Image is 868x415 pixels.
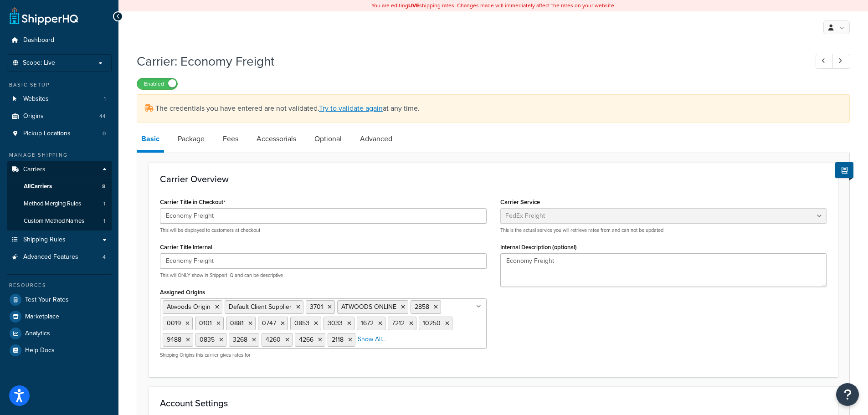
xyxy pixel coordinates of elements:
[25,330,50,338] span: Analytics
[102,183,105,190] span: 8
[160,352,487,359] p: Shipping Origins this carrier gives rates for
[328,318,343,328] span: 3033
[23,130,71,138] span: Pickup Locations
[7,282,112,289] div: Resources
[160,244,212,251] label: Carrier Title Internal
[160,272,487,279] p: This will ONLY show in ShipperHQ and can be descriptive
[332,335,344,344] span: 2118
[25,296,69,304] span: Test Your Rates
[23,36,54,44] span: Dashboard
[167,335,181,344] span: 9488
[23,95,49,103] span: Websites
[266,335,281,344] span: 4260
[155,103,420,113] span: The credentials you have entered are not validated. at any time.
[233,335,247,344] span: 3268
[23,59,55,67] span: Scope: Live
[7,108,112,125] a: Origins44
[7,325,112,342] a: Analytics
[7,81,112,89] div: Basic Setup
[408,1,419,10] b: LIVE
[7,178,112,195] a: AllCarriers8
[7,249,112,266] a: Advanced Features4
[23,253,78,261] span: Advanced Features
[25,313,59,321] span: Marketplace
[7,308,112,325] a: Marketplace
[229,302,292,312] span: Default Client Supplier
[7,249,112,266] li: Advanced Features
[137,128,164,153] a: Basic
[23,236,66,244] span: Shipping Rules
[7,91,112,108] li: Websites
[218,128,243,150] a: Fees
[160,227,487,234] p: This will be displayed to customers at checkout
[7,292,112,308] a: Test Your Rates
[99,113,106,120] span: 44
[24,200,81,208] span: Method Merging Rules
[199,318,212,328] span: 0101
[310,128,346,150] a: Optional
[392,318,405,328] span: 7212
[7,213,112,230] a: Custom Method Names1
[7,195,112,212] a: Method Merging Rules1
[173,128,209,150] a: Package
[299,335,313,344] span: 4266
[415,302,429,312] span: 2858
[137,78,177,89] label: Enabled
[103,130,106,138] span: 0
[7,151,112,159] div: Manage Shipping
[7,108,112,125] li: Origins
[167,302,211,312] span: Atwoods Origin
[103,253,106,261] span: 4
[104,95,106,103] span: 1
[500,253,827,287] textarea: Economy Freight
[7,161,112,231] li: Carriers
[262,318,276,328] span: 0747
[160,199,226,206] label: Carrier Title in Checkout
[160,289,205,296] label: Assigned Origins
[252,128,301,150] a: Accessorials
[7,32,112,49] a: Dashboard
[25,347,55,354] span: Help Docs
[816,54,833,69] a: Previous Record
[500,199,540,205] label: Carrier Service
[836,383,859,406] button: Open Resource Center
[7,195,112,212] li: Method Merging Rules
[24,217,84,225] span: Custom Method Names
[200,335,215,344] span: 0835
[832,54,850,69] a: Next Record
[361,318,374,328] span: 1672
[103,200,105,208] span: 1
[319,103,383,113] a: Try to validate again
[358,335,386,344] a: Show All...
[500,244,577,251] label: Internal Description (optional)
[294,318,309,328] span: 0853
[341,302,396,312] span: ATWOODS ONLINE
[7,125,112,142] li: Pickup Locations
[7,161,112,178] a: Carriers
[24,183,52,190] span: All Carriers
[103,217,105,225] span: 1
[355,128,397,150] a: Advanced
[500,227,827,234] p: This is the actual service you will retrieve rates from and can not be updated
[7,125,112,142] a: Pickup Locations0
[230,318,244,328] span: 0881
[423,318,441,328] span: 10250
[7,213,112,230] li: Custom Method Names
[167,318,181,328] span: 0019
[7,342,112,359] a: Help Docs
[160,174,827,184] h3: Carrier Overview
[160,398,827,408] h3: Account Settings
[7,231,112,248] a: Shipping Rules
[310,302,323,312] span: 3701
[7,91,112,108] a: Websites1
[835,162,853,178] button: Show Help Docs
[23,166,46,174] span: Carriers
[137,52,799,70] h1: Carrier: Economy Freight
[23,113,44,120] span: Origins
